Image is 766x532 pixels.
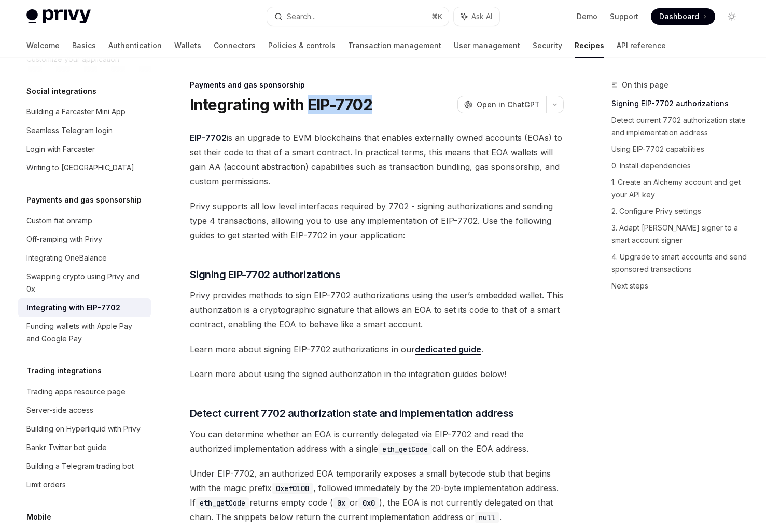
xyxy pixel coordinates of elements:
[214,33,256,58] a: Connectors
[348,33,441,58] a: Transaction management
[190,80,564,90] div: Payments and gas sponsorship
[18,159,151,177] a: Writing to [GEOGRAPHIC_DATA]
[18,420,151,438] a: Building on Hyperliquid with Privy
[272,483,313,494] code: 0xef0100
[611,203,748,220] a: 2. Configure Privy settings
[454,7,499,26] button: Ask AI
[26,162,134,174] div: Writing to [GEOGRAPHIC_DATA]
[72,33,96,58] a: Basics
[18,211,151,230] a: Custom fiat onramp
[18,121,151,140] a: Seamless Telegram login
[18,476,151,494] a: Limit orders
[611,112,748,141] a: Detect current 7702 authorization state and implementation address
[190,367,564,381] span: Learn more about using the signed authorization in the integration guides below!
[108,33,162,58] a: Authentication
[26,124,113,137] div: Seamless Telegram login
[611,157,748,174] a: 0. Install dependencies
[659,11,699,22] span: Dashboard
[26,85,96,97] h5: Social integrations
[26,214,92,227] div: Custom fiat onramp
[190,133,227,143] a: EIP-7702
[611,95,748,112] a: Signing EIP-7702 authorizations
[475,512,499,523] code: null
[477,99,540,110] span: Open in ChatGPT
[18,103,151,121] a: Building a Farcaster Mini App
[611,278,748,294] a: Next steps
[26,404,93,416] div: Server-side access
[577,11,597,22] a: Demo
[18,298,151,317] a: Integrating with EIP-7702
[287,10,316,23] div: Search...
[358,497,379,509] code: 0x0
[190,95,372,114] h1: Integrating with EIP-7702
[26,441,107,454] div: Bankr Twitter bot guide
[18,401,151,420] a: Server-side access
[723,8,740,25] button: Toggle dark mode
[26,270,145,295] div: Swapping crypto using Privy and 0x
[18,230,151,249] a: Off-ramping with Privy
[18,457,151,476] a: Building a Telegram trading bot
[18,249,151,267] a: Integrating OneBalance
[457,96,546,113] button: Open in ChatGPT
[26,320,145,345] div: Funding wallets with Apple Pay and Google Pay
[651,8,715,25] a: Dashboard
[575,33,604,58] a: Recipes
[622,79,668,91] span: On this page
[378,443,432,455] code: eth_getCode
[190,466,564,524] span: Under EIP-7702, an authorized EOA temporarily exposes a small bytecode stub that begins with the ...
[26,143,95,155] div: Login with Farcaster
[610,11,638,22] a: Support
[190,199,564,242] span: Privy supports all low level interfaces required by 7702 - signing authorizations and sending typ...
[18,438,151,457] a: Bankr Twitter bot guide
[26,385,126,398] div: Trading apps resource page
[533,33,562,58] a: Security
[611,174,748,203] a: 1. Create an Alchemy account and get your API key
[268,33,336,58] a: Policies & controls
[18,317,151,348] a: Funding wallets with Apple Pay and Google Pay
[611,249,748,278] a: 4. Upgrade to smart accounts and send sponsored transactions
[617,33,666,58] a: API reference
[611,220,748,249] a: 3. Adapt [PERSON_NAME] signer to a smart account signer
[190,427,564,456] span: You can determine whether an EOA is currently delegated via EIP-7702 and read the authorized impl...
[26,479,66,491] div: Limit orders
[26,33,60,58] a: Welcome
[190,288,564,332] span: Privy provides methods to sign EIP-7702 authorizations using the user’s embedded wallet. This aut...
[267,7,449,26] button: Search...⌘K
[415,344,481,355] a: dedicated guide
[454,33,520,58] a: User management
[431,12,442,21] span: ⌘ K
[26,9,91,24] img: light logo
[26,423,141,435] div: Building on Hyperliquid with Privy
[611,141,748,157] a: Using EIP-7702 capabilities
[18,267,151,298] a: Swapping crypto using Privy and 0x
[18,382,151,401] a: Trading apps resource page
[26,511,51,523] h5: Mobile
[26,106,126,118] div: Building a Farcaster Mini App
[26,460,134,472] div: Building a Telegram trading bot
[471,11,492,22] span: Ask AI
[174,33,201,58] a: Wallets
[333,497,350,509] code: 0x
[18,140,151,159] a: Login with Farcaster
[26,365,102,377] h5: Trading integrations
[190,267,341,282] span: Signing EIP-7702 authorizations
[190,342,564,356] span: Learn more about signing EIP-7702 authorizations in our .
[196,497,249,509] code: eth_getCode
[26,252,107,264] div: Integrating OneBalance
[26,301,120,314] div: Integrating with EIP-7702
[26,233,102,246] div: Off-ramping with Privy
[190,131,564,189] span: is an upgrade to EVM blockchains that enables externally owned accounts (EOAs) to set their code ...
[190,406,514,421] span: Detect current 7702 authorization state and implementation address
[26,194,142,206] h5: Payments and gas sponsorship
